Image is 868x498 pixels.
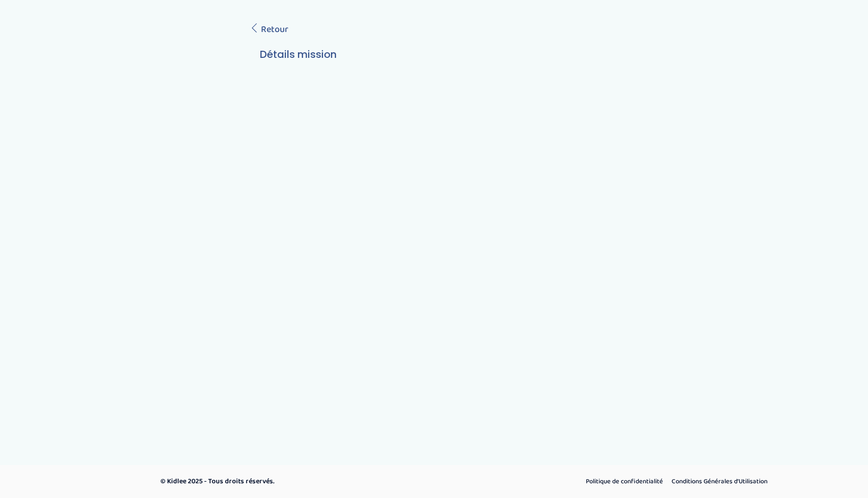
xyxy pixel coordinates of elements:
[261,22,288,37] span: Retour
[668,475,771,488] a: Conditions Générales d’Utilisation
[260,47,818,62] h3: Détails mission
[160,476,477,487] p: © Kidlee 2025 - Tous droits réservés.
[250,22,288,37] a: Retour
[582,475,666,488] a: Politique de confidentialité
